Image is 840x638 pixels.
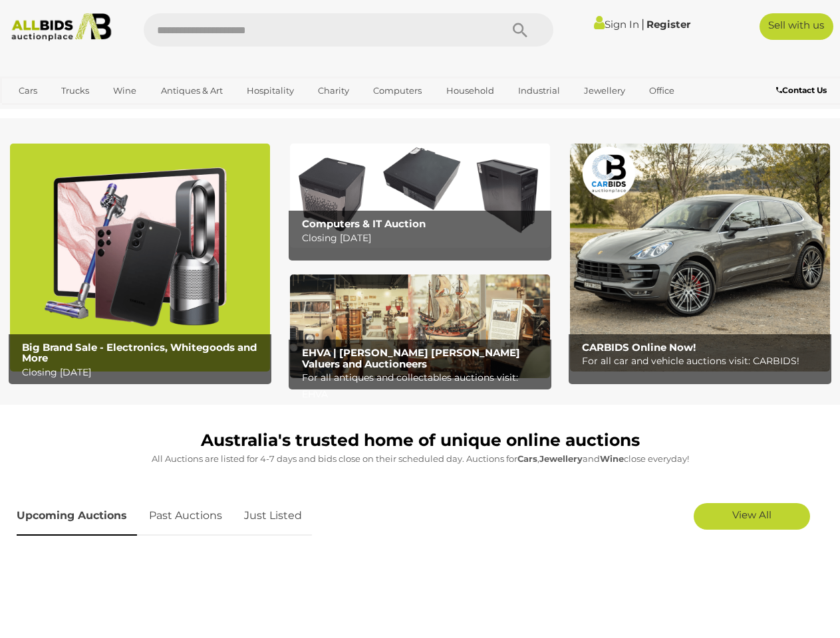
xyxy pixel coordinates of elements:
img: Allbids.com.au [6,13,117,41]
p: Closing [DATE] [22,364,265,381]
img: EHVA | Evans Hastings Valuers and Auctioneers [290,274,550,379]
span: View All [732,508,771,521]
a: Cars [10,80,46,102]
a: [GEOGRAPHIC_DATA] [61,102,173,124]
a: Household [438,80,503,102]
a: Sell with us [760,13,833,40]
a: Just Listed [234,496,312,536]
b: Computers & IT Auction [302,217,426,230]
a: Past Auctions [139,496,232,536]
b: CARBIDS Online Now! [582,341,696,354]
a: Sports [10,102,55,124]
a: Trucks [53,80,98,102]
a: Wine [104,80,145,102]
img: CARBIDS Online Now! [570,144,830,372]
a: EHVA | Evans Hastings Valuers and Auctioneers EHVA | [PERSON_NAME] [PERSON_NAME] Valuers and Auct... [290,274,550,379]
button: Search [487,13,553,47]
a: Computers & IT Auction Computers & IT Auction Closing [DATE] [290,144,550,247]
b: Big Brand Sale - Electronics, Whitegoods and More [22,341,257,365]
a: Big Brand Sale - Electronics, Whitegoods and More Big Brand Sale - Electronics, Whitegoods and Mo... [10,144,270,372]
a: View All [694,503,810,530]
img: Computers & IT Auction [290,144,550,247]
strong: Jewellery [539,453,583,464]
p: All Auctions are listed for 4-7 days and bids close on their scheduled day. Auctions for , and cl... [17,451,823,467]
a: Antiques & Art [152,80,231,102]
a: Industrial [509,80,569,102]
a: Jewellery [575,80,634,102]
span: | [641,17,644,31]
a: Sign In [594,18,639,31]
a: Contact Us [776,83,830,98]
a: Upcoming Auctions [17,496,137,536]
img: Big Brand Sale - Electronics, Whitegoods and More [10,144,270,372]
p: For all antiques and collectables auctions visit: EHVA [302,370,545,403]
p: Closing [DATE] [302,230,545,247]
p: For all car and vehicle auctions visit: CARBIDS! [582,353,825,370]
a: Register [646,18,690,31]
a: Computers [364,80,430,102]
b: Contact Us [776,85,827,95]
b: EHVA | [PERSON_NAME] [PERSON_NAME] Valuers and Auctioneers [302,346,520,370]
h1: Australia's trusted home of unique online auctions [17,431,823,450]
a: Hospitality [238,80,303,102]
a: CARBIDS Online Now! CARBIDS Online Now! For all car and vehicle auctions visit: CARBIDS! [570,144,830,372]
a: Office [640,80,683,102]
strong: Wine [600,453,624,464]
strong: Cars [517,453,537,464]
a: Charity [309,80,358,102]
